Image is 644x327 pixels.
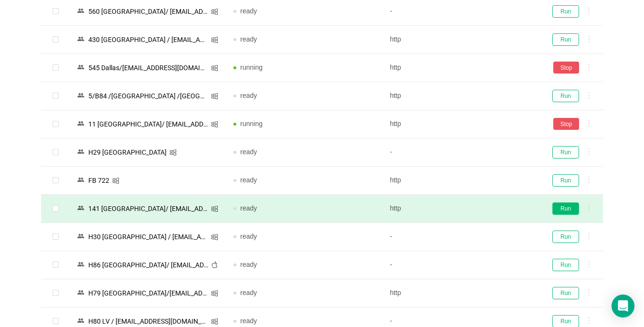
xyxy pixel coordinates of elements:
[240,148,257,156] span: ready
[382,195,538,223] td: http
[553,62,579,74] button: Stop
[552,174,579,187] button: Run
[552,231,579,243] button: Run
[382,110,538,138] td: http
[240,261,257,268] span: ready
[382,251,538,279] td: -
[85,5,211,18] div: 560 [GEOGRAPHIC_DATA]/ [EMAIL_ADDRESS][DOMAIN_NAME]
[211,36,218,43] i: icon: windows
[552,259,579,271] button: Run
[240,232,257,240] span: ready
[382,138,538,167] td: -
[240,63,263,71] span: running
[382,167,538,195] td: http
[85,90,211,102] div: 5/В84 /[GEOGRAPHIC_DATA] /[GEOGRAPHIC_DATA]/ [EMAIL_ADDRESS][DOMAIN_NAME]
[85,33,211,46] div: 430 [GEOGRAPHIC_DATA] / [EMAIL_ADDRESS][DOMAIN_NAME]
[211,64,218,72] i: icon: windows
[85,118,211,130] div: 11 [GEOGRAPHIC_DATA]/ [EMAIL_ADDRESS][DOMAIN_NAME]
[211,261,218,268] i: icon: apple
[552,202,579,215] button: Run
[211,93,218,100] i: icon: windows
[240,289,257,296] span: ready
[211,318,218,325] i: icon: windows
[211,290,218,297] i: icon: windows
[112,177,119,184] i: icon: windows
[382,54,538,82] td: http
[240,35,257,43] span: ready
[553,118,579,130] button: Stop
[85,202,211,215] div: 141 [GEOGRAPHIC_DATA]/ [EMAIL_ADDRESS][DOMAIN_NAME]
[240,204,257,212] span: ready
[552,5,579,18] button: Run
[85,174,112,187] div: FB 722
[552,287,579,299] button: Run
[85,287,211,299] div: H79 [GEOGRAPHIC_DATA]/[EMAIL_ADDRESS][DOMAIN_NAME] [1]
[382,223,538,251] td: -
[169,149,177,156] i: icon: windows
[211,121,218,128] i: icon: windows
[382,26,538,54] td: http
[382,82,538,110] td: http
[240,176,257,184] span: ready
[211,233,218,241] i: icon: windows
[552,146,579,158] button: Run
[240,317,257,325] span: ready
[382,279,538,307] td: http
[552,90,579,102] button: Run
[211,8,218,15] i: icon: windows
[85,231,211,243] div: Н30 [GEOGRAPHIC_DATA] / [EMAIL_ADDRESS][DOMAIN_NAME]
[211,205,218,212] i: icon: windows
[240,120,263,127] span: running
[85,62,211,74] div: 545 Dallas/[EMAIL_ADDRESS][DOMAIN_NAME]
[240,92,257,99] span: ready
[240,7,257,15] span: ready
[552,33,579,46] button: Run
[612,295,634,317] div: Open Intercom Messenger
[85,259,211,271] div: Н86 [GEOGRAPHIC_DATA]/ [EMAIL_ADDRESS][DOMAIN_NAME] [1]
[85,146,169,158] div: H29 [GEOGRAPHIC_DATA]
